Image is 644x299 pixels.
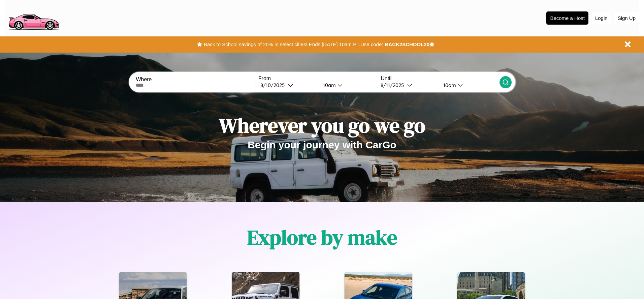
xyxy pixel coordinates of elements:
button: Back to School savings of 20% in select cities! Ends [DATE] 10am PT.Use code: [202,40,385,49]
div: 10am [440,82,458,88]
div: 10am [320,82,337,88]
button: Sign Up [614,12,639,24]
button: Become a Host [546,11,588,25]
button: 8/10/2025 [258,82,318,89]
h1: Explore by make [247,223,397,251]
label: From [258,76,377,82]
button: 10am [318,82,377,89]
label: Where [136,77,254,83]
b: BACK2SCHOOL20 [385,41,429,47]
label: Until [381,76,499,82]
img: logo [5,3,62,32]
button: Login [592,12,611,24]
div: 8 / 10 / 2025 [260,82,288,88]
div: 8 / 11 / 2025 [381,82,407,88]
button: 10am [438,82,499,89]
